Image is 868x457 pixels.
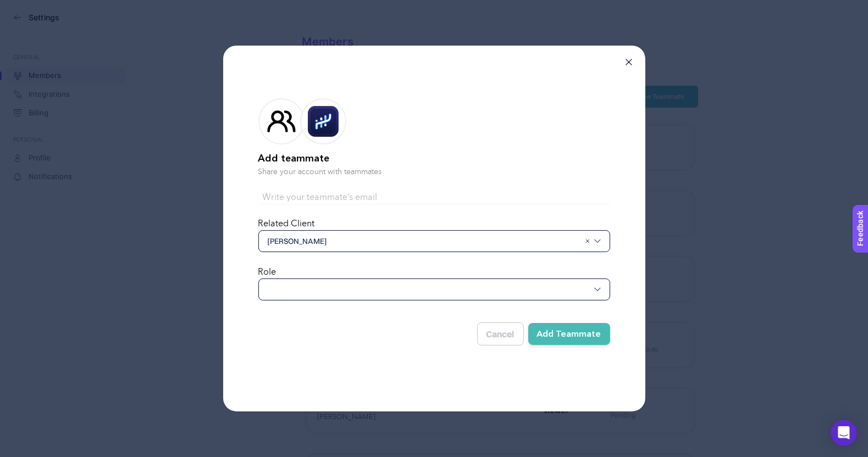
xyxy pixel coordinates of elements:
[594,238,601,244] img: svg%3e
[60,81,99,90] span: Need help?
[258,151,610,166] h2: Add teammate
[477,322,524,345] button: Cancel
[258,267,277,276] label: Role
[268,236,580,247] span: [PERSON_NAME]
[34,127,164,136] span: What kind of feedback do you have?
[7,3,42,12] span: Feedback
[594,286,601,293] img: svg%3e
[258,166,610,177] p: Share your account with teammates
[48,211,106,221] span: I have an idea
[48,183,135,194] span: I don't like something
[831,420,857,446] div: Open Intercom Messenger
[528,323,610,345] button: Add Teammate
[99,81,138,90] a: Contact us
[258,219,315,228] label: Related Client
[48,156,113,166] span: I like something
[258,191,610,204] input: Write your teammate’s email
[50,65,148,77] span: Tell us what you think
